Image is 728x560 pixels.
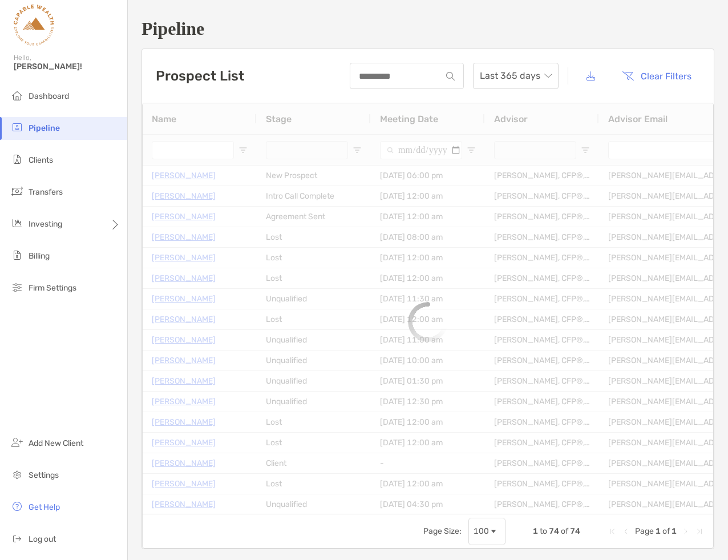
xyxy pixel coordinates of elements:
[549,526,559,536] span: 74
[533,526,538,536] span: 1
[446,72,455,80] img: input icon
[29,91,69,101] span: Dashboard
[10,499,24,513] img: get-help icon
[621,527,630,536] div: Previous Page
[29,251,50,261] span: Billing
[423,526,462,536] div: Page Size:
[29,283,76,293] span: Firm Settings
[14,5,54,46] img: Zoe Logo
[695,527,704,536] div: Last Page
[10,152,24,166] img: clients icon
[10,531,24,545] img: logout icon
[141,18,714,39] h1: Pipeline
[29,502,60,512] span: Get Help
[635,526,654,536] span: Page
[14,62,120,71] span: [PERSON_NAME]!
[29,534,56,544] span: Log out
[474,526,489,536] div: 100
[10,216,24,230] img: investing icon
[608,527,617,536] div: First Page
[10,120,24,134] img: pipeline icon
[29,123,60,133] span: Pipeline
[10,184,24,198] img: transfers icon
[29,438,83,448] span: Add New Client
[29,470,59,480] span: Settings
[156,68,244,84] h3: Prospect List
[468,518,505,545] div: Page Size
[613,63,700,88] button: Clear Filters
[672,526,677,536] span: 1
[10,280,24,294] img: firm-settings icon
[681,527,690,536] div: Next Page
[570,526,580,536] span: 74
[656,526,661,536] span: 1
[540,526,547,536] span: to
[29,187,63,197] span: Transfers
[10,248,24,262] img: billing icon
[561,526,568,536] span: of
[29,155,53,165] span: Clients
[480,63,552,88] span: Last 365 days
[10,468,24,481] img: settings icon
[10,88,24,102] img: dashboard icon
[29,219,62,229] span: Investing
[10,436,24,449] img: add_new_client icon
[662,526,670,536] span: of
